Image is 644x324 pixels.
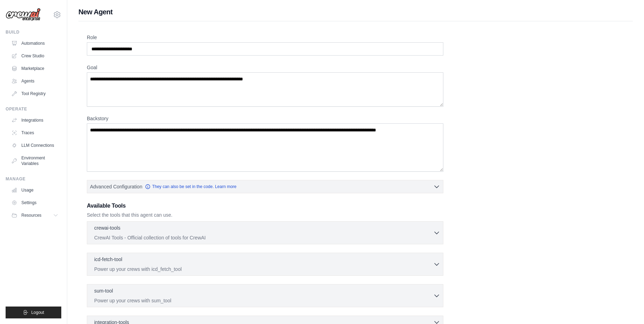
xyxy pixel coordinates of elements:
a: Usage [8,185,61,196]
p: crewai-tools [94,224,120,231]
p: Power up your crews with icd_fetch_tool [94,266,433,273]
button: sum-tool Power up your crews with sum_tool [90,287,440,304]
span: Resources [21,213,41,218]
a: Automations [8,38,61,49]
a: Settings [8,197,61,208]
h1: New Agent [78,7,633,17]
a: LLM Connections [8,140,61,151]
p: CrewAI Tools - Official collection of tools for CrewAI [94,234,433,241]
p: Power up your crews with sum_tool [94,297,433,304]
a: They can also be set in the code. Learn more [145,184,236,189]
button: icd-fetch-tool Power up your crews with icd_fetch_tool [90,256,440,273]
button: crewai-tools CrewAI Tools - Official collection of tools for CrewAI [90,224,440,241]
p: icd-fetch-tool [94,256,122,263]
a: Integrations [8,115,61,126]
p: Select the tools that this agent can use. [87,211,443,218]
a: Traces [8,127,61,138]
div: Build [6,29,61,35]
a: Environment Variables [8,152,61,169]
p: sum-tool [94,287,113,294]
div: Operate [6,106,61,112]
label: Role [87,34,443,41]
a: Tool Registry [8,88,61,99]
span: Advanced Configuration [90,183,142,190]
a: Agents [8,75,61,87]
div: Manage [6,176,61,182]
button: Logout [6,307,61,318]
a: Marketplace [8,63,61,74]
label: Goal [87,64,443,71]
span: Logout [31,310,44,315]
button: Resources [8,210,61,221]
h3: Available Tools [87,202,443,210]
button: Advanced Configuration They can also be set in the code. Learn more [87,180,443,193]
label: Backstory [87,115,443,122]
a: Crew Studio [8,50,61,62]
img: Logo [6,8,41,21]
